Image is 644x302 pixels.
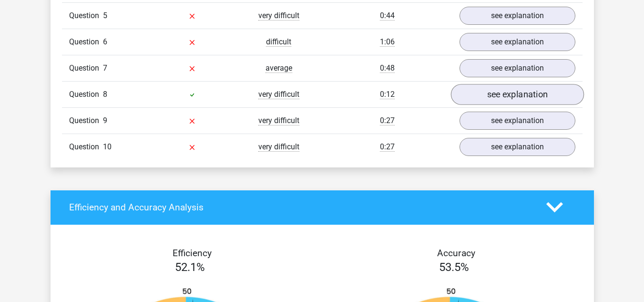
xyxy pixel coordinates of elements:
[380,63,395,73] span: 0:48
[460,138,575,156] a: see explanation
[380,116,395,125] span: 0:27
[103,37,107,46] span: 6
[69,248,315,259] h4: Efficiency
[258,11,299,21] span: very difficult
[103,11,107,20] span: 5
[69,89,103,100] span: Question
[103,116,107,125] span: 9
[266,37,291,47] span: difficult
[266,63,292,73] span: average
[460,7,575,25] a: see explanation
[460,112,575,130] a: see explanation
[380,11,395,21] span: 0:44
[460,33,575,51] a: see explanation
[333,248,579,259] h4: Accuracy
[69,62,103,74] span: Question
[69,115,103,126] span: Question
[450,84,583,105] a: see explanation
[439,260,469,274] span: 53.5%
[380,37,395,47] span: 1:06
[380,90,395,99] span: 0:12
[69,141,103,153] span: Question
[460,59,575,77] a: see explanation
[103,142,112,151] span: 10
[258,90,299,99] span: very difficult
[258,116,299,125] span: very difficult
[175,260,205,274] span: 52.1%
[103,90,107,99] span: 8
[258,142,299,152] span: very difficult
[69,36,103,48] span: Question
[380,142,395,152] span: 0:27
[103,63,107,73] span: 7
[69,10,103,21] span: Question
[69,202,532,213] h4: Efficiency and Accuracy Analysis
